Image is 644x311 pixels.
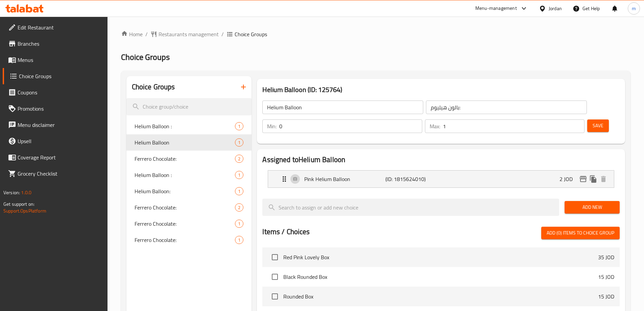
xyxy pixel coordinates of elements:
p: Pink Helium Balloon [304,175,385,183]
span: Choice Groups [19,72,102,80]
p: Min: [267,122,277,130]
span: Ferrero Chocolate: [135,203,235,212]
div: Helium Balloon :1 [126,167,252,183]
span: 1 [235,123,243,130]
span: 1 [235,172,243,178]
span: Menu disclaimer [18,121,102,129]
nav: breadcrumb [121,30,630,38]
p: 2 JOD [559,175,578,183]
span: Choice Groups [235,30,267,38]
span: Coupons [18,88,102,96]
button: delete [598,174,609,184]
div: Ferrero Chocolate:2 [126,199,252,216]
span: Helium Balloon : [135,171,235,179]
span: Red Pink Lovely Box [283,253,598,261]
span: 1 [235,188,243,195]
a: Promotions [3,101,108,117]
a: Choice Groups [3,68,108,84]
a: Support.OpsPlatform [3,206,46,215]
input: search [126,98,252,115]
a: Coupons [3,84,108,101]
div: Expand [268,171,614,187]
div: Choices [235,203,243,212]
div: Helium Balloon1 [126,134,252,151]
p: 35 JOD [598,253,614,261]
span: Ferrero Chocolate: [135,220,235,228]
span: m [632,5,636,12]
h2: Items / Choices [262,227,310,237]
div: Ferrero Chocolate:2 [126,151,252,167]
span: 1 [235,221,243,227]
div: Helium Balloon :1 [126,118,252,134]
a: Branches [3,36,108,52]
h2: Choice Groups [132,82,175,92]
span: 2 [235,156,243,162]
a: Upsell [3,133,108,149]
input: search [262,199,559,216]
span: Promotions [18,105,102,113]
h3: Helium Balloon (ID: 125764) [262,84,620,95]
span: Rounded Box [283,292,598,301]
a: Coverage Report [3,149,108,165]
a: Grocery Checklist [3,165,108,182]
div: Jordan [549,5,562,12]
li: Expand [262,168,620,191]
span: Select choice [268,289,282,304]
span: Version: [3,188,20,197]
p: 15 JOD [598,273,614,281]
span: Select choice [268,270,282,284]
p: 15 JOD [598,292,614,301]
div: Choices [235,138,243,147]
div: Ferrero Chocolate:1 [126,232,252,248]
div: Choices [235,171,243,179]
button: Save [587,119,609,132]
a: Home [121,30,143,38]
a: Menu disclaimer [3,117,108,133]
span: Add (0) items to choice group [547,229,614,237]
div: Choices [235,220,243,228]
span: Grocery Checklist [18,170,102,178]
a: Edit Restaurant [3,19,108,36]
span: 1.0.0 [21,188,31,197]
span: Restaurants management [159,30,219,38]
span: Choice Groups [121,49,170,65]
a: Restaurants management [150,30,219,38]
span: Menus [18,56,102,64]
span: Helium Balloon: [135,187,235,195]
div: Helium Balloon:1 [126,183,252,199]
div: Choices [235,155,243,163]
div: Ferrero Chocolate:1 [126,216,252,232]
span: Ferrero Chocolate: [135,236,235,244]
span: 2 [235,204,243,211]
li: / [221,30,224,38]
a: Menus [3,52,108,68]
div: Choices [235,187,243,195]
li: / [145,30,148,38]
span: Upsell [18,137,102,145]
div: Choices [235,122,243,130]
span: Select choice [268,250,282,264]
span: Edit Restaurant [18,23,102,31]
span: 1 [235,139,243,146]
span: Coverage Report [18,153,102,161]
h2: Assigned to Helium Balloon [262,155,620,165]
span: Black Rounded Box [283,273,598,281]
span: Ferrero Chocolate: [135,155,235,163]
button: duplicate [588,174,598,184]
span: 1 [235,237,243,243]
button: edit [578,174,588,184]
span: Add New [570,203,614,212]
span: Branches [18,40,102,48]
p: (ID: 1815624010) [385,175,439,183]
span: Helium Balloon [135,138,235,147]
span: Get support on: [3,200,34,208]
div: Menu-management [475,4,517,13]
button: Add New [565,201,620,214]
button: Add (0) items to choice group [541,227,620,239]
span: Save [593,121,603,130]
p: Max: [430,122,440,130]
span: Helium Balloon : [135,122,235,130]
div: Choices [235,236,243,244]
